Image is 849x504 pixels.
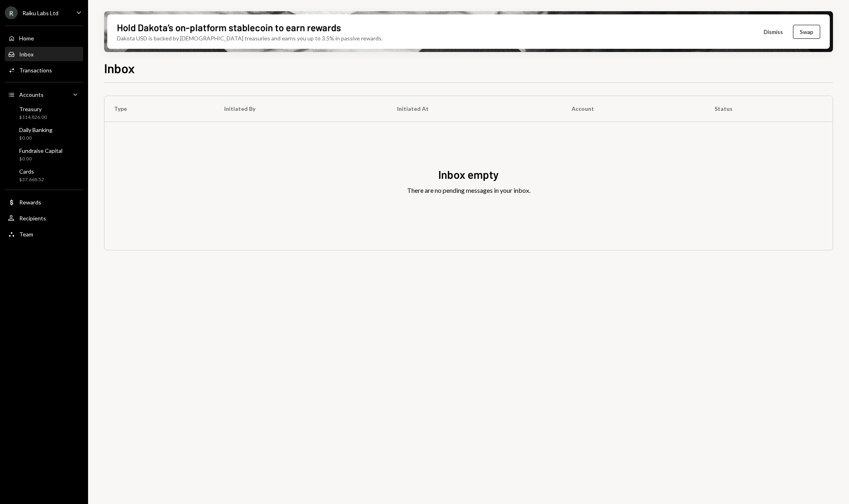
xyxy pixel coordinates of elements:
[5,47,83,61] a: Inbox
[19,147,62,154] div: Fundraise Capital
[5,87,83,102] a: Accounts
[754,22,793,41] button: Dismiss
[19,114,47,121] div: $114,826.00
[19,126,52,133] div: Daily Banking
[19,168,44,175] div: Cards
[5,103,83,122] a: Treasury$114,826.00
[19,91,44,98] div: Accounts
[5,195,83,209] a: Rewards
[19,231,33,238] div: Team
[19,135,52,142] div: $0.00
[5,227,83,241] a: Team
[5,6,18,19] div: R
[104,96,215,122] th: Type
[19,176,44,183] div: $37,668.52
[5,211,83,225] a: Recipients
[19,156,62,162] div: $0.00
[22,10,58,16] div: Raiku Labs Ltd
[215,96,387,122] th: Initiated By
[705,96,833,122] th: Status
[562,96,705,122] th: Account
[117,34,383,42] div: Dakota USD is backed by [DEMOGRAPHIC_DATA] treasuries and earns you up to 3.5% in passive rewards.
[5,63,83,77] a: Transactions
[19,51,34,58] div: Inbox
[19,35,34,42] div: Home
[5,145,83,164] a: Fundraise Capital$0.00
[19,67,52,74] div: Transactions
[19,215,46,222] div: Recipients
[407,186,530,195] div: There are no pending messages in your inbox.
[438,167,499,182] div: Inbox empty
[5,31,83,45] a: Home
[5,166,83,185] a: Cards$37,668.52
[19,106,47,112] div: Treasury
[5,124,83,143] a: Daily Banking$0.00
[793,25,820,39] button: Swap
[19,199,41,206] div: Rewards
[387,96,562,122] th: Initiated At
[104,60,135,76] h1: Inbox
[117,21,341,34] div: Hold Dakota’s on-platform stablecoin to earn rewards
